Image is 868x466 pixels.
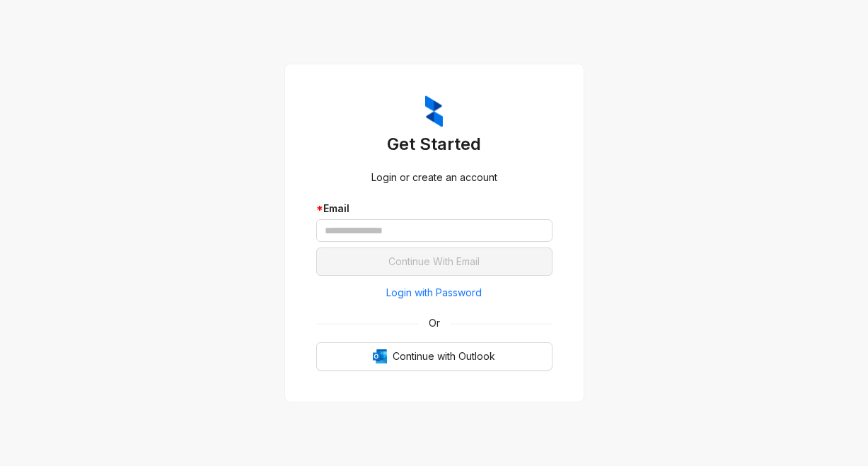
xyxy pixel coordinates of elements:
[316,133,552,156] h3: Get Started
[393,349,495,364] span: Continue with Outlook
[316,281,552,304] button: Login with Password
[316,201,552,216] div: Email
[419,315,450,331] span: Or
[425,95,443,128] img: ZumaIcon
[316,247,552,276] button: Continue With Email
[373,349,387,363] img: Outlook
[316,170,552,185] div: Login or create an account
[386,285,482,301] span: Login with Password
[316,342,552,371] button: OutlookContinue with Outlook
